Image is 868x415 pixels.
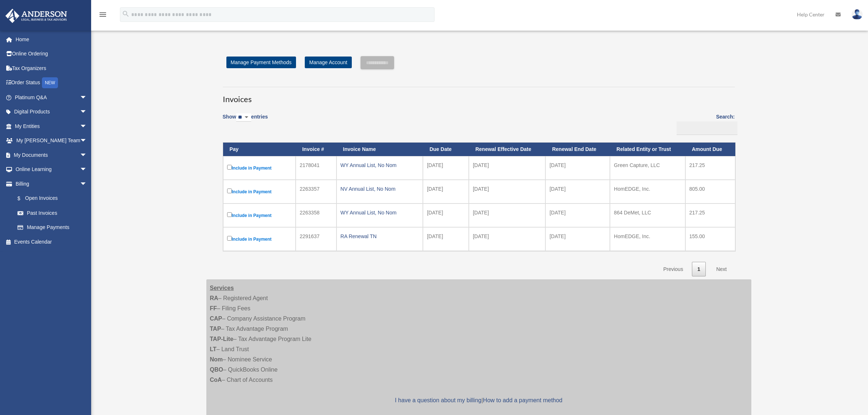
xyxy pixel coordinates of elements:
[685,143,735,156] th: Amount Due: activate to sort column ascending
[674,112,735,135] label: Search:
[80,148,94,163] span: arrow_drop_down
[80,177,94,191] span: arrow_drop_down
[469,180,546,203] td: [DATE]
[469,227,546,251] td: [DATE]
[423,180,469,203] td: [DATE]
[296,143,336,156] th: Invoice #: activate to sort column ascending
[10,220,94,235] a: Manage Payments
[122,10,130,18] i: search
[677,121,737,135] input: Search:
[423,156,469,180] td: [DATE]
[340,184,419,194] div: NV Annual List, No Nom
[340,231,419,241] div: RA Renewal TN
[296,227,336,251] td: 2291637
[5,32,98,47] a: Home
[98,13,107,19] a: menu
[5,75,98,90] a: Order StatusNEW
[3,9,69,23] img: Anderson Advisors Platinum Portal
[296,180,336,203] td: 2263357
[5,177,94,191] a: Billingarrow_drop_down
[545,203,610,227] td: [DATE]
[5,119,98,133] a: My Entitiesarrow_drop_down
[692,262,706,277] a: 1
[80,119,94,134] span: arrow_drop_down
[5,234,98,249] a: Events Calendar
[223,87,735,105] h3: Invoices
[227,165,232,170] input: Include in Payment
[610,156,685,180] td: Green Capture, LLC
[210,285,234,291] strong: Services
[236,113,251,122] select: Showentries
[340,207,419,218] div: WY Annual List, No Nom
[210,346,217,352] strong: LT
[610,180,685,203] td: HomEDGE, Inc.
[5,61,98,75] a: Tax Organizers
[5,133,98,148] a: My [PERSON_NAME] Teamarrow_drop_down
[210,295,218,301] strong: RA
[296,156,336,180] td: 2178041
[210,315,222,322] strong: CAP
[210,305,217,311] strong: FF
[685,180,735,203] td: 805.00
[685,156,735,180] td: 217.25
[5,162,98,177] a: Online Learningarrow_drop_down
[336,143,423,156] th: Invoice Name: activate to sort column ascending
[711,262,732,277] a: Next
[223,143,296,156] th: Pay: activate to sort column descending
[545,143,610,156] th: Renewal End Date: activate to sort column ascending
[210,377,222,383] strong: CoA
[210,336,234,342] strong: TAP-Lite
[227,211,292,220] label: Include in Payment
[5,148,98,162] a: My Documentsarrow_drop_down
[10,206,94,220] a: Past Invoices
[210,395,748,406] p: |
[80,133,94,148] span: arrow_drop_down
[223,112,268,129] label: Show entries
[227,212,232,217] input: Include in Payment
[5,105,98,119] a: Digital Productsarrow_drop_down
[610,203,685,227] td: 864 DeMet, LLC
[227,234,292,244] label: Include in Payment
[469,203,546,227] td: [DATE]
[5,90,98,105] a: Platinum Q&Aarrow_drop_down
[227,187,292,196] label: Include in Payment
[852,9,863,20] img: User Pic
[210,326,221,332] strong: TAP
[80,90,94,105] span: arrow_drop_down
[227,236,232,241] input: Include in Payment
[423,203,469,227] td: [DATE]
[227,163,292,172] label: Include in Payment
[226,57,296,68] a: Manage Payment Methods
[423,143,469,156] th: Due Date: activate to sort column ascending
[545,227,610,251] td: [DATE]
[469,156,546,180] td: [DATE]
[10,191,91,206] a: $Open Invoices
[5,47,98,61] a: Online Ordering
[98,10,107,19] i: menu
[610,143,685,156] th: Related Entity or Trust: activate to sort column ascending
[340,160,419,170] div: WY Annual List, No Nom
[469,143,546,156] th: Renewal Effective Date: activate to sort column ascending
[210,366,223,373] strong: QBO
[210,356,223,362] strong: Nom
[685,203,735,227] td: 217.25
[22,194,25,203] span: $
[545,156,610,180] td: [DATE]
[545,180,610,203] td: [DATE]
[42,77,58,88] div: NEW
[658,262,688,277] a: Previous
[305,57,351,68] a: Manage Account
[423,227,469,251] td: [DATE]
[80,105,94,120] span: arrow_drop_down
[483,397,563,403] a: How to add a payment method
[610,227,685,251] td: HomEDGE, Inc.
[685,227,735,251] td: 155.00
[296,203,336,227] td: 2263358
[395,397,481,403] a: I have a question about my billing
[80,162,94,177] span: arrow_drop_down
[227,189,232,193] input: Include in Payment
